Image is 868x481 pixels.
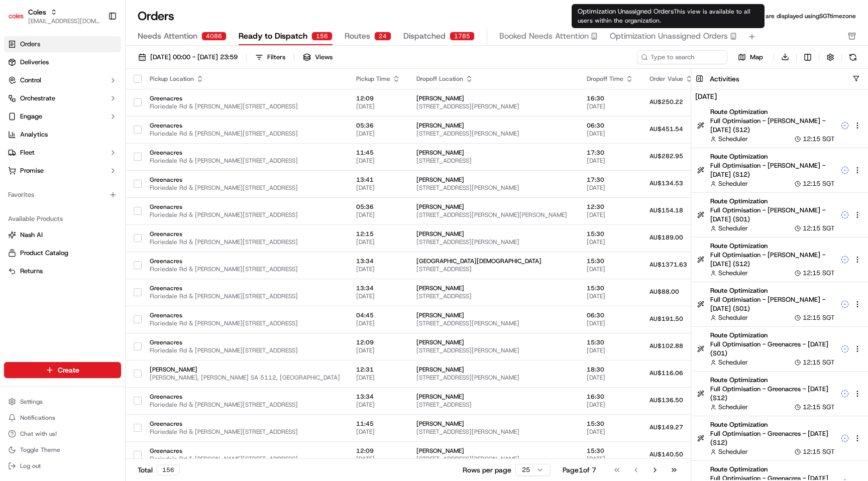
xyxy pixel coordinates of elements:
button: Coles [28,7,46,17]
span: All times are displayed using SGT timezone [739,12,856,20]
span: Route Optimization [710,242,835,251]
span: [DATE] [356,292,400,300]
span: AU$88.00 [649,288,679,296]
span: 17:30 [587,176,633,184]
span: Engage [20,112,42,121]
div: Dropoff Time [587,75,633,83]
span: [PERSON_NAME] [150,366,340,374]
span: [DATE] [587,319,633,327]
span: Floriedale Rd & [PERSON_NAME][STREET_ADDRESS] [150,184,340,192]
span: Greenacres [150,393,340,401]
span: Scheduler [718,179,748,188]
button: Scheduler [710,224,748,233]
span: Scheduler [718,135,748,144]
span: Route Optimization [710,107,835,116]
span: 12:09 [356,447,400,455]
div: Optimization Unassigned Orders [572,4,765,28]
span: 12:15 SGT [803,313,835,322]
span: [STREET_ADDRESS][PERSON_NAME] [416,346,571,354]
span: Settings [20,398,43,406]
span: Control [20,76,41,85]
div: Dropoff Location [416,75,571,83]
span: Full Optimisation - [PERSON_NAME] - [DATE] (S12) [710,161,835,179]
span: Notifications [20,414,55,422]
span: 17:30 [587,149,633,157]
span: [DATE] [587,374,633,382]
span: Route Optimization [710,197,835,206]
span: [DATE] [587,184,633,192]
span: Floriedale Rd & [PERSON_NAME][STREET_ADDRESS] [150,401,340,409]
span: [STREET_ADDRESS][PERSON_NAME] [416,455,571,463]
span: Greenacres [150,311,340,319]
span: 12:30 [587,203,633,211]
span: Route Optimization [710,376,835,385]
span: [DATE] [587,428,633,436]
div: Page 1 of 7 [563,465,596,475]
div: Available Products [4,211,121,227]
span: Floriedale Rd & [PERSON_NAME][STREET_ADDRESS] [150,428,340,436]
span: Needs Attention [138,30,197,42]
span: [DATE] [356,401,400,409]
span: [STREET_ADDRESS][PERSON_NAME] [416,238,571,246]
span: Chat with us! [20,430,57,438]
span: AU$140.50 [649,450,683,458]
span: Ready to Dispatch [239,30,307,42]
span: Floriedale Rd & [PERSON_NAME][STREET_ADDRESS] [150,265,340,273]
span: Full Optimisation - Greenacres - [DATE] (S01) [710,340,835,358]
span: AU$154.18 [649,206,683,214]
span: [STREET_ADDRESS][PERSON_NAME] [416,319,571,327]
span: Full Optimisation - [PERSON_NAME] - [DATE] (S12) [710,116,835,135]
span: [DATE] [356,346,400,354]
span: 13:34 [356,257,400,265]
span: [DATE] [356,265,400,273]
button: [DATE] 00:00 - [DATE] 23:59 [134,50,242,64]
span: AU$250.22 [649,98,683,106]
span: [DATE] [356,238,400,246]
span: Full Optimisation - Greenacres - [DATE] (S12) [710,385,835,403]
span: [DATE] [356,102,400,110]
span: 13:34 [356,393,400,401]
button: Returns [4,263,121,279]
span: Map [750,53,763,62]
span: 06:30 [587,122,633,130]
span: 12:15 SGT [803,224,835,233]
span: [PERSON_NAME] [416,94,571,102]
span: 12:15 SGT [803,447,835,456]
button: Scheduler [710,313,748,322]
h4: [DATE] [691,89,868,103]
button: Promise [4,163,121,179]
button: Fleet [4,145,121,161]
span: [DATE] [356,374,400,382]
span: Full Optimisation - [PERSON_NAME] - [DATE] (S01) [710,295,835,313]
span: Greenacres [150,203,340,211]
button: Create [4,362,121,378]
span: [STREET_ADDRESS][PERSON_NAME] [416,184,571,192]
span: [PERSON_NAME] [416,420,571,428]
span: [DATE] [587,211,633,219]
span: AU$189.00 [649,233,683,242]
span: Views [315,53,333,62]
span: Scheduler [718,313,748,322]
button: Scheduler [710,135,748,144]
span: Product Catalog [20,249,68,258]
div: 1785 [450,32,475,41]
span: 15:30 [587,420,633,428]
span: Scheduler [718,269,748,278]
span: 18:30 [587,366,633,374]
button: ColesColes[EMAIL_ADDRESS][DOMAIN_NAME] [4,4,104,28]
span: [PERSON_NAME] [416,366,571,374]
button: Chat with us! [4,427,121,441]
span: AU$1371.63 [649,261,687,269]
span: 05:36 [356,122,400,130]
span: [STREET_ADDRESS][PERSON_NAME] [416,102,571,110]
span: Promise [20,166,44,175]
span: Create [58,365,79,375]
span: 12:09 [356,338,400,346]
span: Routes [345,30,370,42]
span: AU$191.50 [649,315,683,323]
h1: Orders [138,8,174,24]
span: [PERSON_NAME] [416,447,571,455]
span: Floriedale Rd & [PERSON_NAME][STREET_ADDRESS] [150,346,340,354]
span: 12:15 SGT [803,403,835,412]
span: 15:30 [587,230,633,238]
